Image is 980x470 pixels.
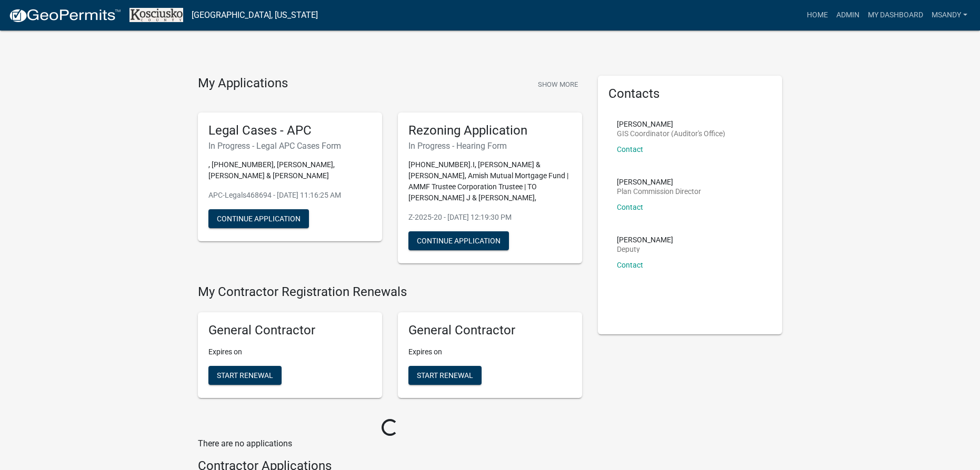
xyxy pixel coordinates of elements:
p: , [PHONE_NUMBER], [PERSON_NAME],[PERSON_NAME] & [PERSON_NAME] [208,159,372,181]
p: Z-2025-20 - [DATE] 12:19:30 PM [408,212,572,223]
button: Start Renewal [208,366,282,385]
p: [PERSON_NAME] [617,178,701,186]
a: Contact [617,203,643,211]
h6: In Progress - Hearing Form [408,141,572,151]
a: msandy [927,5,972,25]
p: APC-Legals468694 - [DATE] 11:16:25 AM [208,190,372,201]
p: Expires on [208,346,372,357]
p: [PERSON_NAME] [617,236,673,243]
a: [GEOGRAPHIC_DATA], [US_STATE] [192,6,318,24]
span: Start Renewal [217,371,273,380]
p: Deputy [617,246,673,253]
a: Admin [832,5,864,25]
h5: General Contractor [408,323,572,338]
h5: General Contractor [208,323,372,338]
a: Contact [617,145,643,154]
button: Show More [534,76,582,93]
wm-registration-list-section: My Contractor Registration Renewals [198,284,582,406]
p: Plan Commission Director [617,188,701,195]
h5: Contacts [608,86,772,101]
button: Continue Application [408,231,509,250]
p: [PERSON_NAME] [617,120,725,128]
a: Home [803,5,832,25]
button: Start Renewal [408,366,482,385]
a: Contact [617,261,643,269]
img: Kosciusko County, Indiana [129,8,183,22]
h5: Rezoning Application [408,123,572,138]
span: Start Renewal [417,371,473,380]
a: My Dashboard [864,5,927,25]
p: GIS Coordinator (Auditor's Office) [617,130,725,137]
p: There are no applications [198,437,582,450]
h4: My Contractor Registration Renewals [198,284,582,300]
h6: In Progress - Legal APC Cases Form [208,141,372,151]
h5: Legal Cases - APC [208,123,372,138]
button: Continue Application [208,209,309,228]
h4: My Applications [198,76,288,91]
p: Expires on [408,346,572,357]
p: [PHONE_NUMBER].I, [PERSON_NAME] & [PERSON_NAME], Amish Mutual Mortgage Fund | AMMF Trustee Corpor... [408,159,572,203]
